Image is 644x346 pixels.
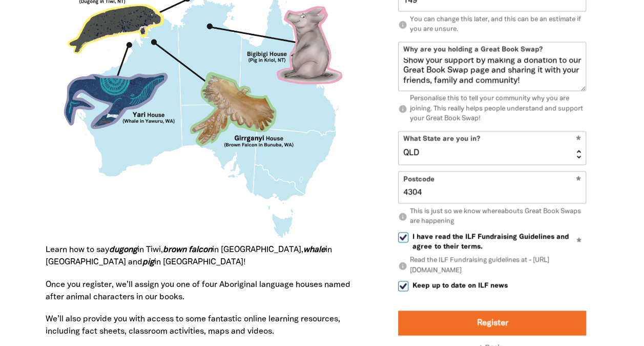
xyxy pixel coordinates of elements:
p: You can change this later, and this can be an estimate if you are unsure. [398,15,586,35]
i: info [398,105,407,114]
textarea: We're holding a Great Book Swap to support the Indigenous Literacy Foundation (ILF) to provide bo... [399,58,586,91]
input: I have read the ILF Fundraising Guidelines and agree to their terms. [398,233,408,243]
p: This is just so we know whereabouts Great Book Swaps are happening [398,207,586,227]
input: Keep up to date on ILF news [398,281,408,292]
p: Personalise this to tell your community why you are joining. This really helps people understand ... [398,94,586,125]
span: Keep up to date on ILF news [412,281,507,291]
i: info [398,21,407,30]
strong: pig [142,259,154,266]
em: brown falcon [163,246,212,254]
i: info [398,213,407,222]
i: Required [576,238,581,248]
p: Learn how to say in Tiwi, in [GEOGRAPHIC_DATA], in [GEOGRAPHIC_DATA] and in [GEOGRAPHIC_DATA]! [46,244,356,268]
p: We’ll also provide you with access to some fantastic online learning resources, including fact sh... [46,313,356,338]
p: Read the ILF Fundraising guidelines at - [URL][DOMAIN_NAME] [398,257,586,277]
p: Once you register, we’ll assign you one of four Aboriginal language houses named after animal cha... [46,279,356,303]
strong: dugong [109,246,137,254]
span: I have read the ILF Fundraising Guidelines and agree to their terms. [412,233,586,252]
strong: whale [303,246,325,254]
button: Register [398,311,586,336]
i: info [398,262,407,271]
